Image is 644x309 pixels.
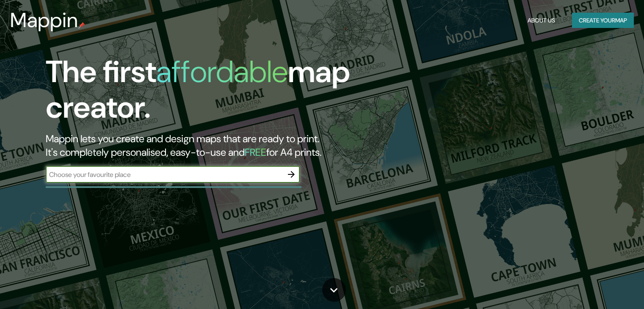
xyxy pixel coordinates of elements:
h3: Mappin [10,8,78,32]
input: Choose your favourite place [46,170,283,179]
h5: FREE [245,146,266,159]
img: mappin-pin [78,22,85,29]
h1: The first map creator. [46,54,368,132]
button: About Us [524,13,558,28]
button: Create yourmap [572,13,634,28]
h2: Mappin lets you create and design maps that are ready to print. It's completely personalised, eas... [46,132,368,159]
h1: affordable [156,52,288,91]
